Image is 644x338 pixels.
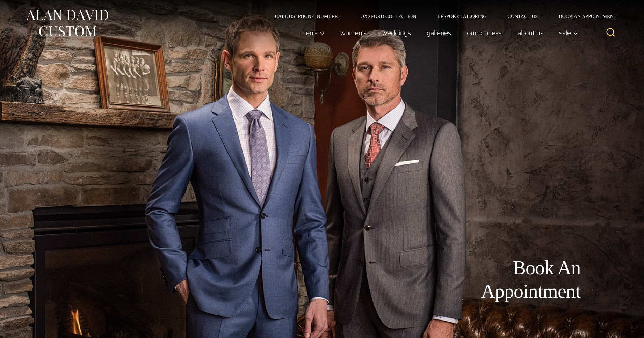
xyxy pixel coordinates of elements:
[497,14,549,19] a: Contact Us
[548,14,619,19] a: Book an Appointment
[265,14,619,19] nav: Secondary Navigation
[25,8,109,39] img: Alan David Custom
[559,29,578,36] span: Sale
[265,14,350,19] a: Call Us [PHONE_NUMBER]
[374,26,419,40] a: weddings
[509,26,551,40] a: About Us
[459,26,509,40] a: Our Process
[300,29,325,36] span: Men’s
[602,24,619,41] button: View Search Form
[350,14,427,19] a: Oxxford Collection
[424,256,581,303] h1: Book An Appointment
[332,26,374,40] a: Women’s
[292,26,581,40] nav: Primary Navigation
[419,26,459,40] a: Galleries
[427,14,497,19] a: Bespoke Tailoring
